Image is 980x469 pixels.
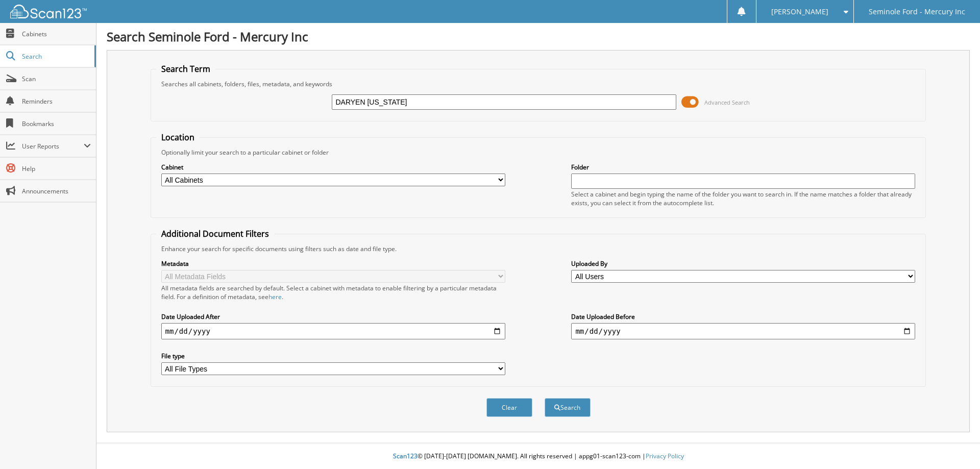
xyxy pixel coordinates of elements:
[107,28,970,45] h1: Search Seminole Ford - Mercury Inc
[22,52,89,61] span: Search
[22,164,91,173] span: Help
[571,312,915,321] label: Date Uploaded Before
[22,187,91,195] span: Announcements
[486,398,532,417] button: Clear
[22,119,91,128] span: Bookmarks
[571,259,915,268] label: Uploaded By
[268,292,282,301] a: here
[156,148,921,157] div: Optionally limit your search to a particular cabinet or folder
[161,259,505,268] label: Metadata
[704,98,750,106] span: Advanced Search
[156,132,200,143] legend: Location
[161,312,505,321] label: Date Uploaded After
[96,444,980,469] div: © [DATE]-[DATE] [DOMAIN_NAME]. All rights reserved | appg01-scan123-com |
[771,9,828,15] span: [PERSON_NAME]
[156,228,274,239] legend: Additional Document Filters
[156,63,215,75] legend: Search Term
[869,9,965,15] span: Seminole Ford - Mercury Inc
[571,190,915,207] div: Select a cabinet and begin typing the name of the folder you want to search in. If the name match...
[161,284,505,301] div: All metadata fields are searched by default. Select a cabinet with metadata to enable filtering b...
[545,398,591,417] button: Search
[929,420,980,469] iframe: Chat Widget
[393,452,418,460] span: Scan123
[22,30,91,38] span: Cabinets
[22,97,91,106] span: Reminders
[161,352,505,360] label: File type
[571,323,915,339] input: end
[571,163,915,171] label: Folder
[10,5,87,18] img: scan123-logo-white.svg
[22,75,91,83] span: Scan
[156,244,921,253] div: Enhance your search for specific documents using filters such as date and file type.
[161,163,505,171] label: Cabinet
[161,323,505,339] input: start
[156,80,921,88] div: Searches all cabinets, folders, files, metadata, and keywords
[22,142,84,151] span: User Reports
[646,452,684,460] a: Privacy Policy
